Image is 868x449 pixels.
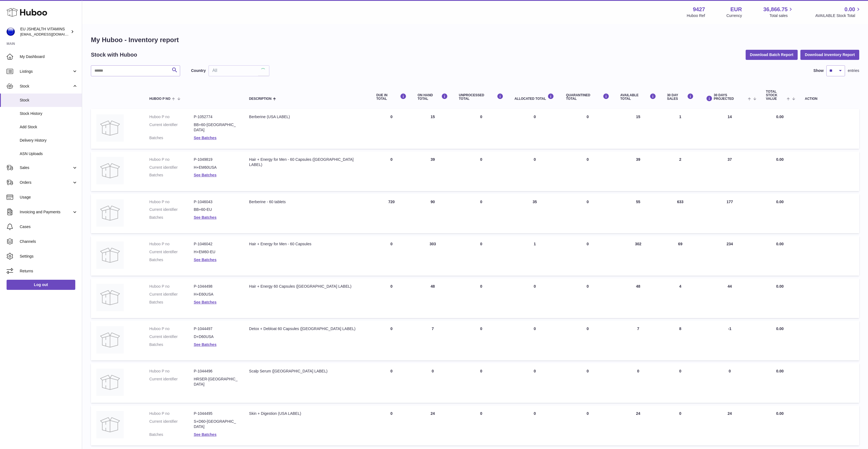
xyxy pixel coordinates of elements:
[730,6,742,13] strong: EUR
[20,254,78,259] span: Settings
[194,241,238,247] dd: P-1046042
[194,342,217,347] a: See Batches
[371,321,412,360] td: 0
[194,300,217,304] a: See Batches
[91,51,137,59] h2: Stock with Huboo
[417,93,448,101] div: ON HAND Total
[844,6,855,13] span: 0.00
[20,138,78,143] span: Delivery History
[249,284,365,289] div: Hair + Energy 60 Capsules ([GEOGRAPHIC_DATA] LABEL)
[96,326,124,354] img: product image
[509,236,560,276] td: 1
[587,411,589,416] span: 0
[149,122,194,133] dt: Current identifier
[149,157,194,162] dt: Huboo P no
[20,124,78,130] span: Add Stock
[96,241,124,269] img: product image
[7,28,15,36] img: internalAdmin-9427@internal.huboo.com
[194,165,238,170] dd: H+EM60USA
[459,93,503,101] div: UNPROCESSED Total
[509,321,560,360] td: 0
[371,151,412,191] td: 0
[20,195,78,200] span: Usage
[249,411,365,416] div: Skin + Digestion (USA LABEL)
[662,151,699,191] td: 2
[509,109,560,149] td: 0
[149,284,194,289] dt: Huboo P no
[746,50,798,60] button: Download Batch Report
[615,236,662,276] td: 302
[453,363,509,403] td: 0
[149,207,194,212] dt: Current identifier
[776,411,784,416] span: 0.00
[587,157,589,162] span: 0
[149,369,194,374] dt: Huboo P no
[194,284,238,289] dd: P-1044498
[514,93,555,101] div: ALLOCATED Total
[371,236,412,276] td: 0
[371,278,412,318] td: 0
[249,97,272,101] span: Description
[194,432,217,437] a: See Batches
[805,97,854,101] div: Action
[662,109,699,149] td: 1
[20,269,78,274] span: Returns
[412,278,453,318] td: 48
[149,411,194,416] dt: Huboo P no
[815,6,861,18] a: 0.00 AVAILABLE Stock Total
[615,363,662,403] td: 0
[699,278,761,318] td: 44
[96,411,124,438] img: product image
[453,278,509,318] td: 0
[20,209,72,215] span: Invoicing and Payments
[149,249,194,255] dt: Current identifier
[149,114,194,119] dt: Huboo P no
[249,199,365,205] div: Berberine - 60 tablets
[566,93,609,101] div: QUARANTINED Total
[194,292,238,297] dd: H+E60USA
[509,151,560,191] td: 0
[615,151,662,191] td: 39
[194,258,217,262] a: See Batches
[714,94,746,101] span: 30 DAYS PROJECTED
[776,369,784,373] span: 0.00
[91,36,859,44] h1: My Huboo - Inventory report
[776,326,784,331] span: 0.00
[20,165,72,170] span: Sales
[149,165,194,170] dt: Current identifier
[20,98,78,103] span: Stock
[615,194,662,234] td: 55
[412,109,453,149] td: 15
[194,326,238,331] dd: P-1044497
[96,157,124,184] img: product image
[662,406,699,445] td: 0
[149,173,194,178] dt: Batches
[412,363,453,403] td: 0
[149,326,194,331] dt: Huboo P no
[776,200,784,204] span: 0.00
[453,151,509,191] td: 0
[699,406,761,445] td: 24
[412,236,453,276] td: 303
[699,236,761,276] td: 234
[662,363,699,403] td: 0
[20,111,78,116] span: Stock History
[662,278,699,318] td: 4
[149,241,194,247] dt: Huboo P no
[587,369,589,373] span: 0
[149,292,194,297] dt: Current identifier
[249,326,365,331] div: Detox + Debloat 60 Capsules ([GEOGRAPHIC_DATA] LABEL)
[194,215,217,220] a: See Batches
[149,135,194,141] dt: Batches
[149,432,194,437] dt: Batches
[149,377,194,387] dt: Current identifier
[814,68,824,73] label: Show
[149,257,194,263] dt: Batches
[249,114,365,119] div: Berberine (USA LABEL)
[149,419,194,429] dt: Current identifier
[371,406,412,445] td: 0
[412,151,453,191] td: 39
[453,109,509,149] td: 0
[662,321,699,360] td: 8
[615,278,662,318] td: 48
